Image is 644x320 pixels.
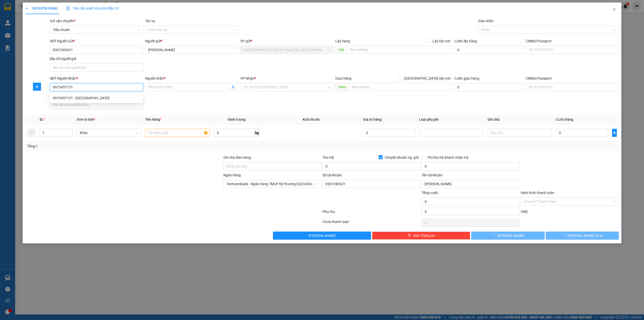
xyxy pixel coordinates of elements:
span: VND [521,210,528,214]
span: Tổng cước [422,191,438,195]
div: SĐT Người Gửi [50,38,143,44]
input: Tên tài khoản [422,180,520,188]
span: kg [255,129,260,137]
span: [GEOGRAPHIC_DATA] tận nơi [402,76,452,81]
button: [PERSON_NAME] và In [546,232,619,240]
div: Địa chỉ người gửi [50,56,143,61]
span: [PERSON_NAME] [309,233,336,238]
input: Ghi chú đơn hàng [223,162,321,170]
input: Địa chỉ của người nhận [50,101,143,109]
button: plus [33,83,41,91]
div: Người nhận [145,76,238,81]
th: Loại phụ phí [417,115,486,124]
button: delete [27,129,35,137]
div: CMND/Passport [526,38,619,44]
span: delete [408,234,411,238]
span: [PERSON_NAME] [497,233,524,238]
div: 0973457151 - Lan Anh [50,94,143,102]
span: Kích thước [303,117,320,121]
span: Định lượng [228,117,246,121]
span: Khánh Hòa: VP Trung Tâm TP Nha Trang [243,46,330,54]
input: Ghi Chú [488,129,552,137]
span: Techcombank - Ngân hàng TMCP Kỹ thương Việt Nam [226,180,318,188]
button: [PERSON_NAME] [273,232,371,240]
span: loading [562,234,568,237]
button: deleteXóa Thông tin [372,232,470,240]
span: user-add [231,85,235,89]
label: Cước lấy hàng [454,39,477,43]
input: Dọc đường [347,46,452,54]
span: TẠO ĐƠN HÀNG [25,6,58,10]
label: Ghi chú đơn hàng [223,155,251,159]
span: Xóa Thông tin [413,233,435,238]
button: Close [607,3,621,17]
button: [PERSON_NAME] [471,232,545,240]
span: Giao hàng [335,76,351,80]
span: plus [33,85,41,89]
span: Yêu cầu xuất hóa đơn điện tử [66,6,119,10]
span: VP Nhận [240,76,254,80]
div: SĐT Người Nhận [50,76,143,81]
label: Cước giao hàng [454,76,479,80]
label: Gán nhãn [478,19,494,23]
span: Lấy hàng [335,39,350,43]
span: close [612,7,616,11]
label: Tên tài khoản [422,173,442,177]
span: Khác [80,129,138,137]
span: Chuyển khoản ng. gửi [383,155,421,160]
span: Lấy tận nơi [430,38,452,44]
input: Cước giao hàng [454,83,524,91]
input: Cước lấy hàng [454,46,524,54]
div: Người gửi [145,38,238,44]
div: Tổng: 1 [27,143,248,149]
span: [PERSON_NAME] và In [568,233,603,238]
input: VD: Bàn, Ghế [145,129,210,137]
div: Chưa thanh toán [322,219,421,228]
button: plus [612,129,617,137]
span: Giá trị hàng [363,117,382,121]
span: Gói vận chuyển [50,19,75,23]
label: Hình thức thanh toán [521,191,554,195]
span: plus [25,7,29,10]
span: Tên hàng [145,117,162,121]
label: Số tài khoản [323,173,342,177]
span: Đơn vị tính [77,117,96,121]
span: SL [39,117,44,121]
div: CMND/Passport [526,76,619,81]
div: Phụ thu [322,209,421,218]
span: Phí thu hộ khách nhận trả [426,155,470,160]
img: icon [66,7,70,11]
label: Tác vụ [145,19,155,23]
input: Dọc đường [349,83,452,91]
div: 0973457151 - [GEOGRAPHIC_DATA] [53,95,140,101]
span: Thu Hộ [323,155,334,159]
span: Tiêu chuẩn [53,26,140,34]
input: 0 [363,129,415,137]
div: VP gửi [240,38,333,44]
input: Số tài khoản [323,180,421,188]
span: loading [492,234,497,237]
span: Giao [335,83,349,91]
input: Địa chỉ của người gửi [50,63,143,72]
span: Lấy [335,46,347,54]
th: Ghi chú [486,115,554,124]
label: Ngân hàng [223,173,241,177]
span: Cước hàng [556,117,573,121]
span: plus [612,131,617,135]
